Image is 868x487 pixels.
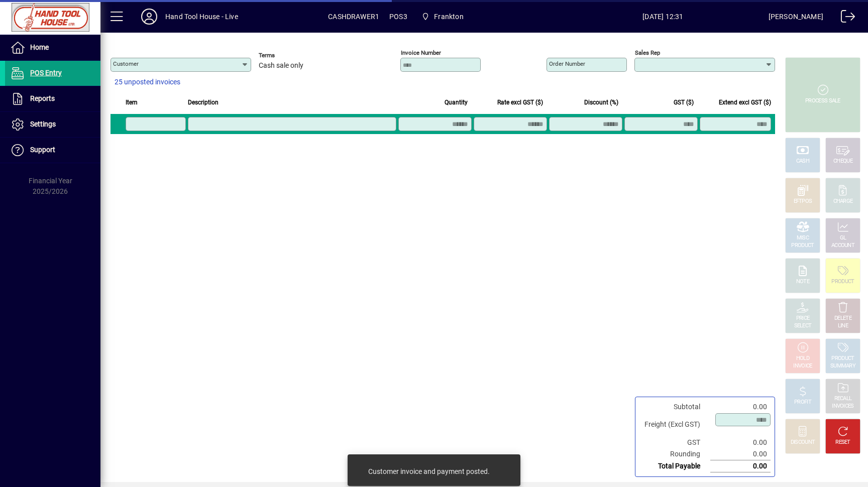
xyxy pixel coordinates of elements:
[434,9,463,25] span: Frankton
[719,97,771,108] span: Extend excl GST ($)
[710,401,771,413] td: 0.00
[259,62,303,70] span: Cash sale only
[30,43,49,51] span: Home
[639,413,710,437] td: Freight (Excl GST)
[833,198,853,205] div: CHARGE
[796,315,810,322] div: PRICE
[793,362,812,370] div: INVOICE
[796,158,809,165] div: CASH
[5,86,100,111] a: Reports
[794,198,812,205] div: EFTPOS
[549,60,585,67] mat-label: Order number
[639,401,710,413] td: Subtotal
[133,8,165,26] button: Profile
[558,9,769,25] span: [DATE] 12:31
[30,94,55,102] span: Reports
[30,146,55,154] span: Support
[259,52,319,59] span: Terms
[639,437,710,448] td: GST
[115,77,180,87] span: 25 unposted invoices
[113,60,139,67] mat-label: Customer
[584,97,618,108] span: Discount (%)
[188,97,219,108] span: Description
[791,439,815,446] div: DISCOUNT
[831,242,854,250] div: ACCOUNT
[328,9,379,25] span: CASHDRAWER1
[30,69,62,77] span: POS Entry
[834,395,852,403] div: RECALL
[111,73,184,91] button: 25 unposted invoices
[805,97,840,105] div: PROCESS SALE
[401,49,441,56] mat-label: Invoice number
[840,234,846,242] div: GL
[794,322,812,330] div: SELECT
[831,355,854,362] div: PRODUCT
[796,355,809,362] div: HOLD
[710,460,771,472] td: 0.00
[796,278,809,286] div: NOTE
[5,35,100,60] a: Home
[5,112,100,137] a: Settings
[389,9,407,25] span: POS3
[639,448,710,460] td: Rounding
[417,8,468,26] span: Frankton
[835,439,850,446] div: RESET
[368,466,490,476] div: Customer invoice and payment posted.
[30,120,56,128] span: Settings
[794,399,811,406] div: PROFIT
[635,49,660,56] mat-label: Sales rep
[126,97,138,108] span: Item
[791,242,814,250] div: PRODUCT
[5,138,100,163] a: Support
[830,362,855,370] div: SUMMARY
[497,97,543,108] span: Rate excl GST ($)
[710,437,771,448] td: 0.00
[831,278,854,286] div: PRODUCT
[833,158,852,165] div: CHEQUE
[834,315,851,322] div: DELETE
[710,448,771,460] td: 0.00
[769,9,823,25] div: [PERSON_NAME]
[833,2,855,35] a: Logout
[674,97,694,108] span: GST ($)
[832,403,853,410] div: INVOICES
[838,322,848,330] div: LINE
[797,234,809,242] div: MISC
[165,9,238,25] div: Hand Tool House - Live
[445,97,468,108] span: Quantity
[639,460,710,472] td: Total Payable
